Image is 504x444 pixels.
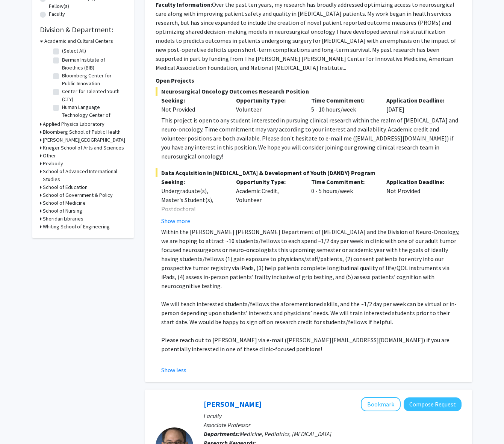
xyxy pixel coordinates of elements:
[386,177,450,186] p: Application Deadline:
[204,411,462,420] p: Faculty
[156,1,456,71] fg-read-more: Over the past ten years, my research has broadly addressed optimizing access to neurosurgical car...
[62,88,124,103] label: Center for Talented Youth (CTY)
[306,96,381,114] div: 5 - 10 hours/week
[230,96,306,114] div: Volunteer
[43,128,121,136] h3: Bloomberg School of Public Health
[44,37,113,45] h3: Academic and Cultural Centers
[40,25,126,34] h2: Division & Department:
[43,152,56,160] h3: Other
[240,430,331,438] span: Medicine, Pediatrics, [MEDICAL_DATA]
[43,136,125,144] h3: [PERSON_NAME][GEOGRAPHIC_DATA]
[62,103,124,127] label: Human Language Technology Center of Excellence (HLTCOE)
[43,183,88,191] h3: School of Education
[161,105,225,114] div: Not Provided
[404,397,462,411] button: Compose Request to Jeffrey Tornheim
[6,410,32,438] iframe: Chat
[381,177,456,225] div: Not Provided
[62,72,124,88] label: Bloomberg Center for Public Innovation
[386,96,450,105] p: Application Deadline:
[156,87,462,96] span: Neurosurgical Oncology Outcomes Research Position
[161,365,186,375] button: Show less
[43,199,86,207] h3: School of Medicine
[49,10,65,18] label: Faculty
[204,420,462,429] p: Associate Professor
[43,144,124,152] h3: Krieger School of Arts and Sciences
[161,216,190,225] button: Show more
[204,430,240,438] b: Departments:
[361,397,401,411] button: Add Jeffrey Tornheim to Bookmarks
[156,168,462,177] span: Data Acquisition in [MEDICAL_DATA] & Development of Youth (DANDY) Program
[43,120,104,128] h3: Applied Physics Laboratory
[62,47,86,55] label: (Select All)
[43,215,83,223] h3: Sheridan Libraries
[230,177,306,225] div: Academic Credit, Volunteer
[156,76,462,85] p: Open Projects
[306,177,381,225] div: 0 - 5 hours/week
[43,168,126,183] h3: School of Advanced International Studies
[43,207,82,215] h3: School of Nursing
[381,96,456,114] div: [DATE]
[161,186,225,249] div: Undergraduate(s), Master's Student(s), Postdoctoral Researcher(s) / Research Staff, Medical Resid...
[236,96,300,105] p: Opportunity Type:
[43,160,63,168] h3: Peabody
[236,177,300,186] p: Opportunity Type:
[161,116,462,161] div: This project is open to any student interested in pursuing clinical research within the realm of ...
[43,223,110,231] h3: Whiting School of Engineering
[161,299,462,326] p: We will teach interested students/fellows the aforementioned skills, and the ~1/2 day per week ca...
[161,96,225,105] p: Seeking:
[311,177,375,186] p: Time Commitment:
[204,399,262,409] a: [PERSON_NAME]
[161,177,225,186] p: Seeking:
[161,335,462,353] p: Please reach out to [PERSON_NAME] via e-mail ([PERSON_NAME][EMAIL_ADDRESS][DOMAIN_NAME]) if you a...
[311,96,375,105] p: Time Commitment:
[161,227,462,290] p: Within the [PERSON_NAME] [PERSON_NAME] Department of [MEDICAL_DATA] and the Division of Neuro-Onc...
[43,191,113,199] h3: School of Government & Policy
[62,56,124,72] label: Berman Institute of Bioethics (BIB)
[156,1,212,8] b: Faculty Information:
